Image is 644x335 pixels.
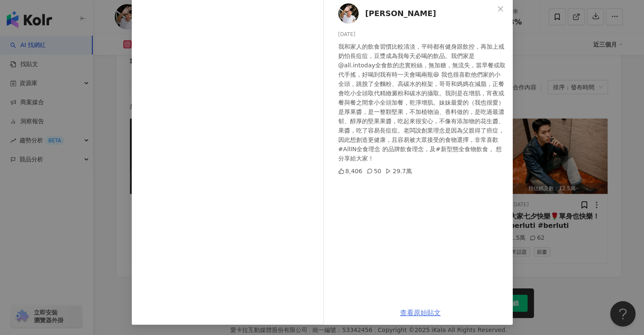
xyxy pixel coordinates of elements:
[492,0,509,17] button: Close
[497,6,504,12] span: close
[367,166,381,176] div: 50
[385,166,412,176] div: 29.7萬
[365,8,436,19] span: [PERSON_NAME]
[338,166,362,176] div: 8,406
[400,309,441,317] a: 查看原始貼文
[338,42,506,163] div: 我和家人的飲食習慣比較清淡，平時都有健身跟飲控，再加上戒奶怕長痘痘，豆漿成為我每天必喝的飲品。我們家是 @all.intoday全食飲的忠實粉絲，無加糖，無流失，當早餐或取代手搖，好喝到我有時一...
[338,3,494,24] a: KOL Avatar[PERSON_NAME]
[338,30,506,39] div: [DATE]
[338,3,359,24] img: KOL Avatar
